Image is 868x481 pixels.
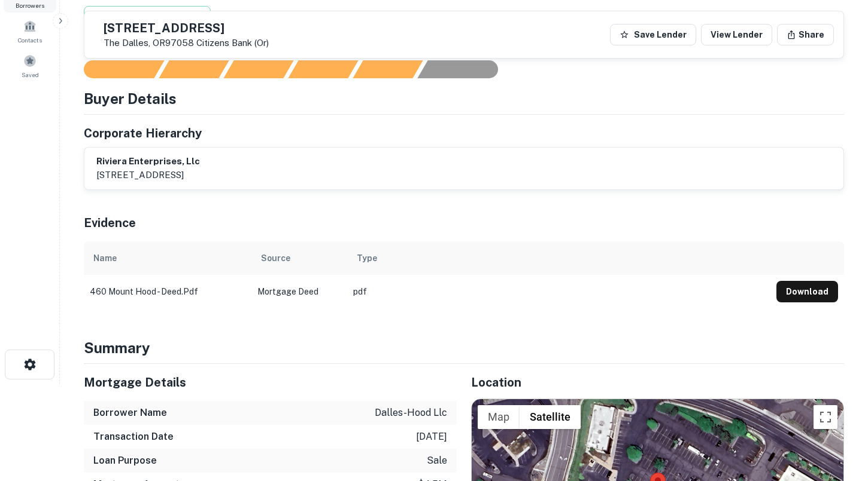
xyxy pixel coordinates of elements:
button: Save Lender [610,24,696,45]
div: Sending borrower request to AI... [69,60,159,78]
span: Saved [22,70,39,79]
div: Documents found, AI parsing details... [223,60,293,78]
button: Show satellite imagery [520,405,581,429]
p: dalles-hood llc [375,406,447,420]
div: AI fulfillment process complete. [418,60,512,78]
td: pdf [347,275,770,308]
p: The Dalles, OR97058 [104,38,269,48]
a: Citizens Bank (or) [196,38,269,48]
h6: Loan Purpose [93,454,157,468]
h5: Location [471,373,844,391]
h5: [STREET_ADDRESS] [104,22,269,34]
h6: riviera enterprises, llc [96,155,200,168]
h6: Borrower Name [93,406,167,420]
div: scrollable content [84,241,844,308]
h4: Summary [84,337,844,359]
h6: Transaction Date [93,430,174,444]
button: Share [777,24,834,45]
h4: Buyer Details [84,88,177,109]
h5: Evidence [84,214,136,232]
button: Download [776,281,838,302]
div: Type [357,251,377,265]
a: Saved [4,50,56,82]
button: View Property Details [84,6,211,27]
span: Contacts [18,35,42,45]
td: 460 mount hood - deed.pdf [84,275,251,308]
h5: Corporate Hierarchy [84,124,202,142]
div: Name [93,251,117,265]
th: Source [251,241,347,275]
a: View Lender [701,24,772,45]
div: Principals found, still searching for contact information. This may take time... [353,60,423,78]
th: Name [84,241,251,275]
p: sale [427,454,447,468]
a: Contacts [4,15,56,47]
p: [DATE] [416,430,447,444]
p: [STREET_ADDRESS] [96,168,200,182]
div: Source [261,251,290,265]
td: Mortgage Deed [251,275,347,308]
iframe: Chat Widget [808,385,868,443]
th: Type [347,241,770,275]
button: Show street map [478,405,520,429]
span: Borrowers [16,1,44,10]
h5: Mortgage Details [84,373,457,391]
div: Principals found, AI now looking for contact information... [288,60,358,78]
div: Your request is received and processing... [159,60,229,78]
